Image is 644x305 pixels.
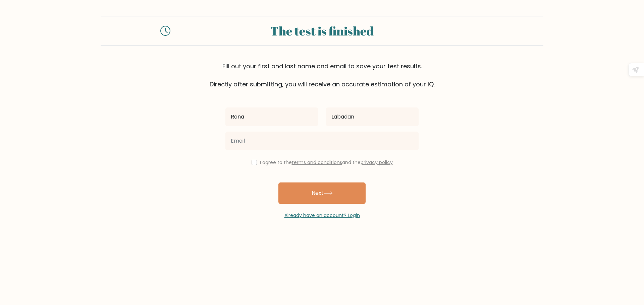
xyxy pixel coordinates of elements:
[284,212,360,219] a: Already have an account? Login
[225,132,419,150] input: Email
[101,62,543,89] div: Fill out your first and last name and email to save your test results. Directly after submitting,...
[260,159,393,166] label: I agree to the and the
[326,107,419,126] input: Last name
[292,159,342,166] a: terms and conditions
[278,182,366,204] button: Next
[361,159,393,166] a: privacy policy
[178,22,466,40] div: The test is finished
[225,107,318,126] input: First name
